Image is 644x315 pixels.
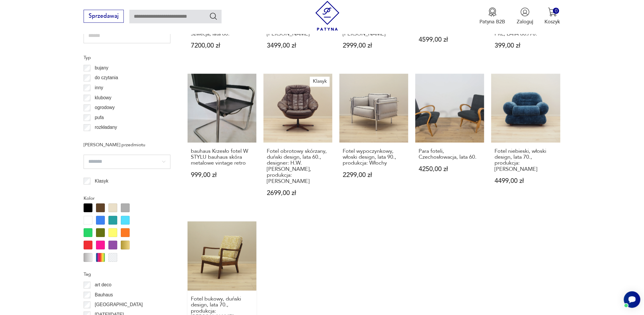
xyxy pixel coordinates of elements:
[209,12,218,20] button: Szukaj
[95,291,113,299] p: Bauhaus
[95,74,118,82] p: do czytania
[495,13,557,37] h3: Fotel KLUBOWY, tradycyjny, patyczak, [GEOGRAPHIC_DATA] / PRL, LATA 60./70.
[191,43,253,49] p: 7200,00 zł
[548,7,557,17] img: Ikona koszyka
[495,43,557,49] p: 399,00 zł
[84,271,170,278] p: Tag
[95,178,108,185] p: Klasyk
[517,18,533,25] p: Zaloguj
[95,114,104,122] p: pufa
[343,43,405,49] p: 2999,00 zł
[343,149,405,167] h3: Fotel wypoczynkowy, włoski design, lata 90., produkcja: Włochy
[343,13,405,37] h3: Fotel tekowy, duński design, lata 70., produkcja: [PERSON_NAME]
[84,10,123,23] button: Sprzedawaj
[339,74,408,210] a: Fotel wypoczynkowy, włoski design, lata 90., produkcja: WłochyFotel wypoczynkowy, włoski design, ...
[95,301,143,309] p: [GEOGRAPHIC_DATA]
[480,7,505,25] button: Patyna B2B
[95,94,111,102] p: klubowy
[545,18,560,25] p: Koszyk
[84,14,123,19] a: Sprzedawaj
[495,178,557,184] p: 4499,00 zł
[95,64,108,72] p: bujany
[545,7,560,25] button: 0Koszyk
[267,149,329,185] h3: Fotel obrotowy skórzany, duński design, lata 60., designer: H.W. [PERSON_NAME], produkcja: [PERSO...
[495,149,557,173] h3: Fotel niebieski, włoski design, lata 70., produkcja: [PERSON_NAME]
[95,104,115,112] p: ogrodowy
[95,124,117,131] p: rozkładany
[267,13,329,37] h3: [PERSON_NAME], włoski design, lata 70., produkcja: [PERSON_NAME]
[624,291,640,308] iframe: Smartsupp widget button
[84,141,170,149] p: [PERSON_NAME] przedmiotu
[95,84,103,92] p: inny
[191,13,253,37] h3: Fotel Model Lamino, proj. [PERSON_NAME], [DEMOGRAPHIC_DATA], Szwecja, lata 60.
[480,7,505,25] a: Ikona medaluPatyna B2B
[488,7,497,17] img: Ikona medalu
[84,195,170,202] p: Kolor
[84,54,170,61] p: Typ
[267,43,329,49] p: 3499,00 zł
[419,37,481,43] p: 4599,00 zł
[553,8,559,14] div: 0
[264,74,332,210] a: KlasykFotel obrotowy skórzany, duński design, lata 60., designer: H.W. Klein, produkcja: BraminFo...
[491,74,560,210] a: Fotel niebieski, włoski design, lata 70., produkcja: WłochyFotel niebieski, włoski design, lata 7...
[267,190,329,197] p: 2699,00 zł
[521,7,530,17] img: Ikonka użytkownika
[95,281,111,289] p: art deco
[517,7,533,25] button: Zaloguj
[419,166,481,173] p: 4250,00 zł
[188,74,256,210] a: bauhaus Krzesło fotel W STYLU bauhaus skóra metalowe vintage retrobauhaus Krzesło fotel W STYLU b...
[419,149,481,161] h3: Para foteli, Czechosłowacja, lata 60.
[480,18,505,25] p: Patyna B2B
[191,149,253,167] h3: bauhaus Krzesło fotel W STYLU bauhaus skóra metalowe vintage retro
[415,74,484,210] a: Para foteli, Czechosłowacja, lata 60.Para foteli, Czechosłowacja, lata 60.4250,00 zł
[343,172,405,178] p: 2299,00 zł
[313,1,342,31] img: Patyna - sklep z meblami i dekoracjami vintage
[191,172,253,178] p: 999,00 zł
